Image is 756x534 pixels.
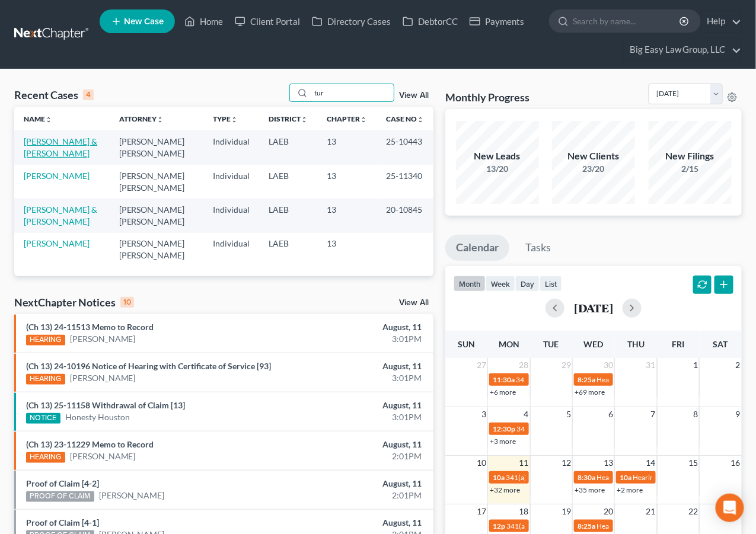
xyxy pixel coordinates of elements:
span: Hearing for [PERSON_NAME] [596,375,689,384]
span: 5 [565,407,572,421]
span: Tue [544,339,559,349]
div: 10 [120,297,134,308]
span: Fri [672,339,684,349]
span: 9 [735,407,742,421]
td: 13 [317,130,377,164]
td: 13 [317,199,377,232]
div: Recent Cases [14,88,94,102]
span: 1 [692,358,699,372]
a: Client Portal [229,11,306,32]
span: 20 [602,504,614,519]
td: [PERSON_NAME] [PERSON_NAME] [110,130,204,164]
span: 341(a) meeting for [PERSON_NAME] [506,522,621,530]
span: 11 [518,456,530,470]
a: +2 more [617,485,643,494]
span: 8:30a [578,473,595,482]
td: 13 [317,233,377,267]
span: 8:25a [578,375,595,384]
i: unfold_more [45,116,52,123]
i: unfold_more [231,116,238,123]
a: [PERSON_NAME] [24,171,90,181]
span: Sun [458,339,476,349]
div: 3:01PM [298,333,422,345]
span: 2 [735,358,742,372]
span: 8:25a [578,522,595,530]
span: Wed [584,339,604,349]
span: 21 [645,504,657,519]
a: Help [701,11,741,32]
button: day [515,276,540,292]
span: 7 [650,407,657,421]
a: Payments [464,11,530,32]
span: 16 [730,456,742,470]
span: 4 [523,407,530,421]
a: Nameunfold_more [24,114,52,123]
span: Sat [713,339,728,349]
button: week [486,276,515,292]
a: [PERSON_NAME] [99,490,165,501]
i: unfold_more [417,116,424,123]
div: 2:01PM [298,450,422,462]
div: New Filings [649,149,732,163]
span: 30 [602,358,614,372]
div: New Clients [552,149,635,163]
span: 19 [560,504,572,519]
i: unfold_more [157,116,164,123]
div: August, 11 [298,399,422,411]
button: list [540,276,562,292]
div: NextChapter Notices [14,295,134,309]
a: DebtorCC [397,11,464,32]
i: unfold_more [360,116,367,123]
td: Individual [203,233,259,267]
td: LAEB [259,233,317,267]
a: Big Easy Law Group, LLC [624,39,741,60]
a: [PERSON_NAME] [70,450,136,462]
span: 27 [476,358,487,372]
td: [PERSON_NAME] [PERSON_NAME] [110,199,204,232]
td: 25-11340 [377,165,433,199]
span: 11:30a [493,375,515,384]
a: Proof of Claim [4-2] [26,478,99,488]
span: 14 [645,456,657,470]
span: 341(a) meeting for [PERSON_NAME] [516,375,630,384]
h2: [DATE] [574,302,613,314]
a: (Ch 13) 25-11158 Withdrawal of Claim [13] [26,400,185,410]
span: 18 [518,504,530,519]
a: Chapterunfold_more [327,114,367,123]
td: 25-10443 [377,130,433,164]
a: [PERSON_NAME] [24,238,90,248]
span: 3 [480,407,487,421]
td: 20-10845 [377,199,433,232]
a: View All [399,91,429,100]
span: New Case [124,17,164,26]
span: 6 [607,407,614,421]
a: Honesty Houston [65,411,130,423]
td: [PERSON_NAME] [PERSON_NAME] [110,233,204,267]
a: Case Nounfold_more [386,114,424,123]
span: 8 [692,407,699,421]
a: Tasks [515,235,562,261]
a: Calendar [445,235,509,261]
td: LAEB [259,130,317,164]
a: [PERSON_NAME] & [PERSON_NAME] [24,204,97,226]
div: HEARING [26,374,65,385]
span: 15 [687,456,699,470]
td: Individual [203,199,259,232]
span: 28 [518,358,530,372]
span: 10 [476,456,487,470]
a: (Ch 13) 23-11229 Memo to Record [26,439,154,449]
a: (Ch 13) 24-11513 Memo to Record [26,322,154,332]
span: 29 [560,358,572,372]
a: +69 more [575,388,605,396]
div: 3:01PM [298,372,422,384]
span: 22 [687,504,699,519]
div: HEARING [26,335,65,346]
span: Hearing for [PERSON_NAME] [633,473,725,482]
div: New Leads [456,149,539,163]
span: 341(a) meeting for [PERSON_NAME] [516,424,631,433]
div: August, 11 [298,439,422,450]
div: 13/20 [456,163,539,175]
div: HEARING [26,452,65,463]
span: 12:30p [493,424,515,433]
td: LAEB [259,165,317,199]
